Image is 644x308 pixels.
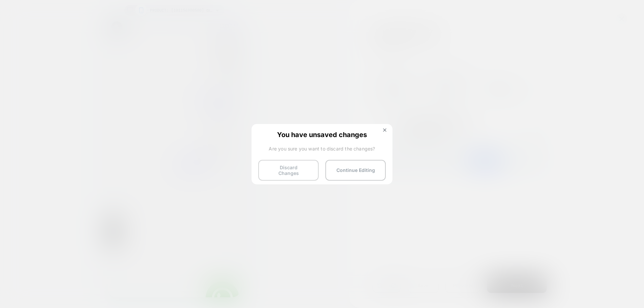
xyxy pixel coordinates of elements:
img: close [383,128,386,132]
button: Discard Changes [258,160,319,181]
button: Continue Editing [325,160,386,181]
img: WhatsApp Icon [98,260,131,293]
span: Are you sure you want to discard the changes? [258,146,386,151]
span: You have unsaved changes [258,131,386,137]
